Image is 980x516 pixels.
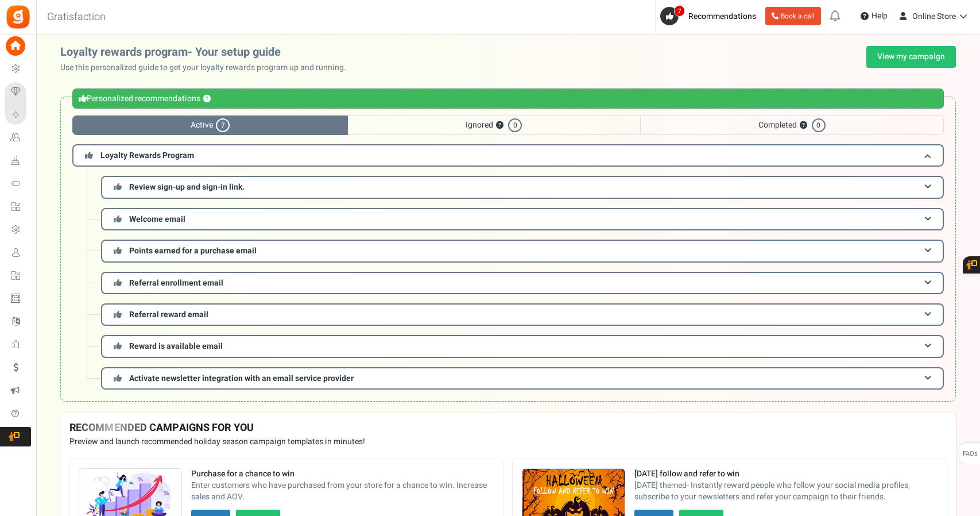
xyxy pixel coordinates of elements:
[34,6,118,29] h3: Gratisfaction
[634,480,938,503] span: [DATE] themed- Instantly reward people who follow your social media profiles, subscribe to your n...
[634,468,938,480] strong: [DATE] follow and refer to win
[5,4,31,30] img: Gratisfaction
[191,468,494,480] strong: Purchase for a chance to win
[129,213,185,225] span: Welcome email
[129,277,223,289] span: Referral enrollment email
[962,443,978,465] span: FAQs
[72,88,944,109] div: Personalized recommendations
[640,115,944,135] span: Completed
[203,95,211,103] button: ?
[812,118,826,132] span: 0
[688,10,756,22] span: Recommendations
[129,245,257,257] span: Points earned for a purchase email
[60,46,355,59] h2: Loyalty rewards program- Your setup guide
[800,122,807,129] button: ?
[348,115,640,135] span: Ignored
[191,480,494,503] span: Enter customers who have purchased from your store for a chance to win. Increase sales and AOV.
[496,122,503,129] button: ?
[72,115,348,135] span: Active
[660,7,761,25] a: 7 Recommendations
[129,309,208,321] span: Referral reward email
[60,62,355,74] p: Use this personalized guide to get your loyalty rewards program up and running.
[765,7,821,25] a: Book a call
[69,436,947,448] p: Preview and launch recommended holiday season campaign templates in minutes!
[866,46,956,68] a: View my campaign
[69,422,947,434] h4: RECOMMENDED CAMPAIGNS FOR YOU
[912,10,956,22] span: Online Store
[129,372,354,384] span: Activate newsletter integration with an email service provider
[216,118,230,132] span: 7
[856,7,892,25] a: Help
[508,118,522,132] span: 0
[129,340,223,352] span: Reward is available email
[869,10,888,22] span: Help
[129,181,245,193] span: Review sign-up and sign-in link.
[100,149,194,161] span: Loyalty Rewards Program
[674,5,685,17] span: 7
